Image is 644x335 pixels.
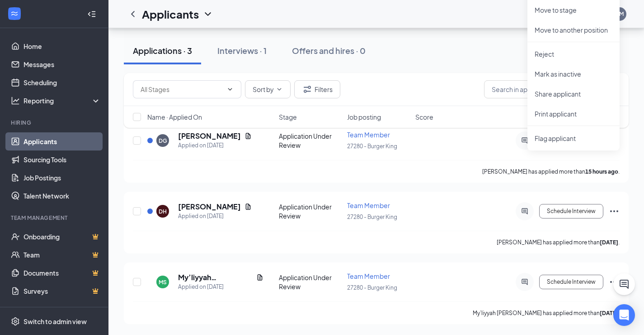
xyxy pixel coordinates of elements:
[497,238,620,246] p: [PERSON_NAME] has applied more than .
[244,203,252,210] svg: Document
[279,202,342,220] div: Application Under Review
[159,208,167,215] div: DH
[609,206,620,217] svg: Ellipses
[24,246,101,264] a: TeamCrown
[142,6,199,22] h1: Applicants
[245,80,291,98] button: Sort byChevronDown
[347,143,397,150] span: 27280 - Burger King
[24,37,101,55] a: Home
[178,212,252,221] div: Applied on [DATE]
[347,272,390,280] span: Team Member
[279,112,297,121] span: Stage
[11,214,99,222] div: Team Management
[87,10,96,19] svg: Collapse
[178,202,241,212] h5: [PERSON_NAME]
[253,86,274,92] span: Sort by
[178,272,253,282] h5: My’liyyah [PERSON_NAME]
[347,214,397,220] span: 27280 - Burger King
[539,204,603,218] button: Schedule Interview
[415,112,433,121] span: Score
[159,278,167,286] div: MS
[24,282,101,300] a: SurveysCrown
[292,45,366,56] div: Offers and hires · 0
[127,9,138,19] svg: ChevronLeft
[609,277,620,287] svg: Ellipses
[226,86,234,93] svg: ChevronDown
[24,132,101,151] a: Applicants
[519,208,530,215] svg: ActiveChat
[133,45,192,56] div: Applications · 3
[600,239,618,246] b: [DATE]
[519,137,530,144] svg: ActiveChat
[535,133,612,143] span: Flag applicant
[24,73,101,92] a: Scheduling
[159,137,167,145] div: DG
[276,86,283,93] svg: ChevronDown
[619,279,630,290] svg: ChatActive
[147,112,202,121] span: Name · Applied On
[217,45,267,56] div: Interviews · 1
[519,278,530,286] svg: ActiveChat
[585,168,618,175] b: 15 hours ago
[11,96,20,105] svg: Analysis
[482,168,620,175] p: [PERSON_NAME] has applied more than .
[24,169,101,187] a: Job Postings
[24,151,101,169] a: Sourcing Tools
[24,228,101,246] a: OnboardingCrown
[24,96,101,105] div: Reporting
[24,55,101,73] a: Messages
[600,310,618,316] b: [DATE]
[279,273,342,291] div: Application Under Review
[178,282,263,291] div: Applied on [DATE]
[24,317,87,326] div: Switch to admin view
[279,131,342,150] div: Application Under Review
[294,80,340,98] button: Filter Filters
[347,112,381,121] span: Job posting
[616,10,624,18] div: 2M
[24,264,101,282] a: DocumentsCrown
[539,275,603,289] button: Schedule Interview
[347,201,390,209] span: Team Member
[484,80,620,98] input: Search in applications
[473,309,620,317] p: My’liyyah [PERSON_NAME] has applied more than .
[24,187,101,205] a: Talent Network
[302,84,313,95] svg: Filter
[347,284,397,291] span: 27280 - Burger King
[10,9,19,18] svg: WorkstreamLogo
[11,119,99,126] div: Hiring
[141,84,223,94] input: All Stages
[202,9,213,19] svg: ChevronDown
[256,274,263,281] svg: Document
[11,317,20,326] svg: Settings
[613,273,635,295] button: ChatActive
[613,304,635,326] div: Open Intercom Messenger
[178,141,252,150] div: Applied on [DATE]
